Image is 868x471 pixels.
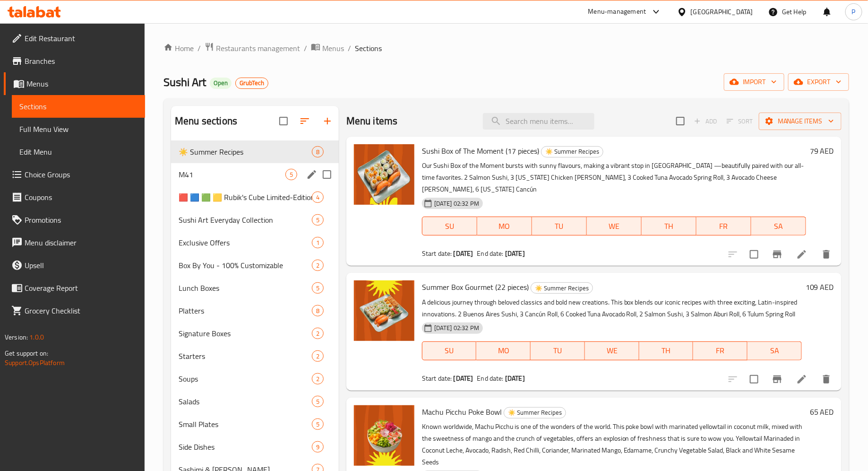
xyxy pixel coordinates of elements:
[293,110,316,132] span: Sort sections
[422,144,539,158] span: Sushi Box of The Moment (17 pieces)
[4,209,145,231] a: Promotions
[179,441,312,453] span: Side Dishes
[179,169,285,180] span: M41
[312,328,324,339] div: items
[477,247,504,260] span: End date:
[759,113,842,130] button: Manage items
[163,43,194,54] a: Home
[312,306,323,315] span: 8
[690,114,721,129] span: Add item
[25,169,138,180] span: Choice Groups
[198,43,201,54] li: /
[422,280,529,294] span: Summer Box Gourmet (22 pieces)
[700,219,748,233] span: FR
[179,419,312,430] div: Small Plates
[531,282,593,294] div: ☀️ Summer Recipes
[210,78,232,89] div: Open
[171,345,339,367] div: Starters2
[175,114,237,128] h2: Menu sections
[312,193,323,202] span: 4
[505,247,525,260] b: [DATE]
[179,305,312,316] span: Platters
[504,407,566,418] span: ☀️ Summer Recipes
[179,214,312,226] span: Sushi Art Everyday Collection
[541,146,603,157] span: ☀️ Summer Recipes
[541,146,603,157] div: ☀️ Summer Recipes
[796,249,808,260] a: Edit menu item
[426,344,473,358] span: SU
[304,43,307,54] li: /
[25,282,138,294] span: Coverage Report
[748,341,802,360] button: SA
[312,261,323,270] span: 2
[19,146,138,157] span: Edit Menu
[454,372,473,384] b: [DATE]
[163,71,206,93] span: Sushi Art
[422,160,806,195] p: Our Sushi Box of the Moment bursts with sunny flavours, making a vibrant stop in [GEOGRAPHIC_DATA...
[171,209,339,231] div: Sushi Art Everyday Collection5
[642,217,696,235] button: TH
[483,113,594,130] input: search
[422,247,452,260] span: Start date:
[312,350,324,362] div: items
[312,216,323,225] span: 5
[422,372,452,384] span: Start date:
[312,284,323,293] span: 5
[5,331,28,343] span: Version:
[312,373,324,384] div: items
[531,341,585,360] button: TU
[179,192,312,203] span: 🟥 🟦 🟩 🟨 Rubik's Cube Limited-Edition
[312,148,323,157] span: 8
[179,373,312,384] span: Soups
[430,199,483,208] span: [DATE] 02:32 PM
[354,280,414,341] img: Summer Box Gourmet (22 pieces)
[171,277,339,299] div: Lunch Boxes5
[588,6,646,17] div: Menu-management
[744,244,764,264] span: Select to update
[236,79,268,87] span: GrubTech
[422,217,477,235] button: SU
[806,280,834,294] h6: 109 AED
[766,115,834,127] span: Manage items
[815,243,838,266] button: delete
[5,347,48,359] span: Get support on:
[286,170,297,179] span: 5
[639,341,694,360] button: TH
[796,76,842,88] span: export
[25,305,138,316] span: Grocery Checklist
[312,282,324,294] div: items
[810,144,834,157] h6: 79 AED
[25,192,138,203] span: Coupons
[179,396,312,407] div: Salads
[477,217,532,235] button: MO
[4,27,145,50] a: Edit Restaurant
[12,95,145,118] a: Sections
[4,277,145,299] a: Coverage Report
[796,374,808,385] a: Edit menu item
[693,341,748,360] button: FR
[587,217,642,235] button: WE
[696,217,751,235] button: FR
[426,219,473,233] span: SU
[312,305,324,316] div: items
[731,76,777,88] span: import
[422,405,502,419] span: Machu Picchu Poke Bowl
[505,372,525,384] b: [DATE]
[815,368,838,391] button: delete
[788,73,849,91] button: export
[163,42,849,54] nav: breadcrumb
[312,419,324,430] div: items
[179,328,312,339] div: Signature Boxes
[755,219,802,233] span: SA
[454,247,473,260] b: [DATE]
[285,169,297,180] div: items
[312,443,323,452] span: 9
[312,260,324,271] div: items
[25,55,138,67] span: Branches
[670,111,690,131] span: Select section
[591,219,638,233] span: WE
